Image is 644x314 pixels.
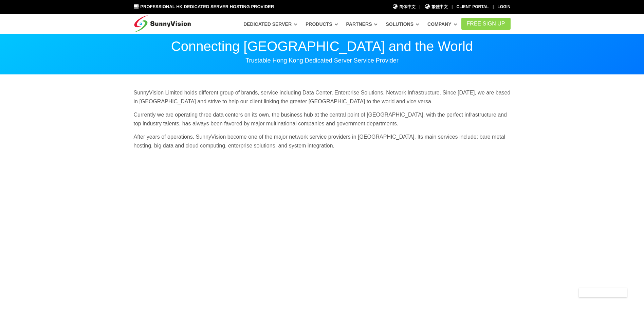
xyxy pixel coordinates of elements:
[424,4,448,10] a: 繁體中文
[134,133,511,150] p: After years of operations, SunnyVision become one of the major network service providers in [GEOG...
[346,18,378,30] a: Partners
[392,4,416,10] a: 简体中文
[457,4,489,9] a: Client Portal
[243,18,297,30] a: Dedicated Server
[498,4,511,9] a: Login
[134,56,511,65] p: Trustable Hong Kong Dedicated Server Service Provider
[134,88,511,106] p: SunnyVision Limited holds different group of brands, service including Data Center, Enterprise So...
[306,18,338,30] a: Products
[427,18,457,30] a: Company
[386,18,419,30] a: Solutions
[134,110,511,128] p: Currently we are operating three data centers on its own, the business hub at the central point o...
[140,4,274,9] span: Professional HK Dedicated Server Hosting Provider
[452,4,453,10] li: |
[134,39,511,53] p: Connecting [GEOGRAPHIC_DATA] and the World
[493,4,494,10] li: |
[461,18,511,30] a: FREE Sign Up
[419,4,420,10] li: |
